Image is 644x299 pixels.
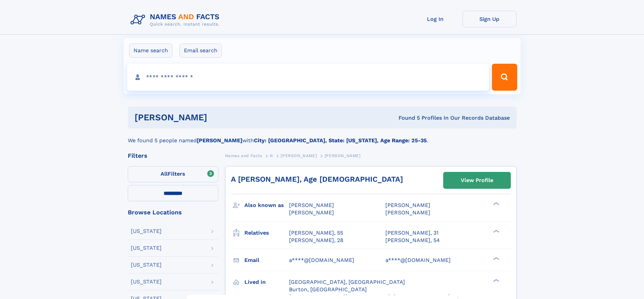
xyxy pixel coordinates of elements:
[303,114,510,122] div: Found 5 Profiles In Our Records Database
[254,137,427,144] b: City: [GEOGRAPHIC_DATA], State: [US_STATE], Age Range: 25-35
[289,229,343,237] a: [PERSON_NAME], 55
[135,113,303,122] h1: [PERSON_NAME]
[131,279,162,285] div: [US_STATE]
[281,153,317,158] span: [PERSON_NAME]
[270,153,273,158] span: N
[197,137,242,144] b: [PERSON_NAME]
[492,278,500,282] div: ❯
[131,229,162,234] div: [US_STATE]
[161,171,168,177] span: All
[281,151,317,160] a: [PERSON_NAME]
[131,245,162,251] div: [US_STATE]
[461,173,493,188] div: View Profile
[244,227,289,239] h3: Relatives
[231,175,403,183] a: A [PERSON_NAME], Age [DEMOGRAPHIC_DATA]
[289,286,367,293] span: Burton, [GEOGRAPHIC_DATA]
[128,166,218,182] label: Filters
[492,202,500,206] div: ❯
[289,237,343,244] a: [PERSON_NAME], 28
[244,200,289,211] h3: Also known as
[180,43,222,58] label: Email search
[492,64,517,91] button: Search Button
[385,237,440,244] a: [PERSON_NAME], 54
[385,229,438,237] a: [PERSON_NAME], 31
[128,128,517,145] div: We found 5 people named with .
[270,151,273,160] a: N
[385,202,430,208] span: [PERSON_NAME]
[385,209,430,216] span: [PERSON_NAME]
[244,255,289,266] h3: Email
[244,276,289,288] h3: Lived in
[129,43,172,58] label: Name search
[492,229,500,233] div: ❯
[492,256,500,261] div: ❯
[128,153,218,159] div: Filters
[128,11,225,29] img: Logo Names and Facts
[325,153,361,158] span: [PERSON_NAME]
[289,202,334,208] span: [PERSON_NAME]
[225,151,262,160] a: Names and Facts
[289,209,334,216] span: [PERSON_NAME]
[128,209,218,215] div: Browse Locations
[127,64,489,91] input: search input
[408,11,462,27] a: Log In
[462,11,517,27] a: Sign Up
[131,262,162,268] div: [US_STATE]
[444,172,510,188] a: View Profile
[289,279,405,285] span: [GEOGRAPHIC_DATA], [GEOGRAPHIC_DATA]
